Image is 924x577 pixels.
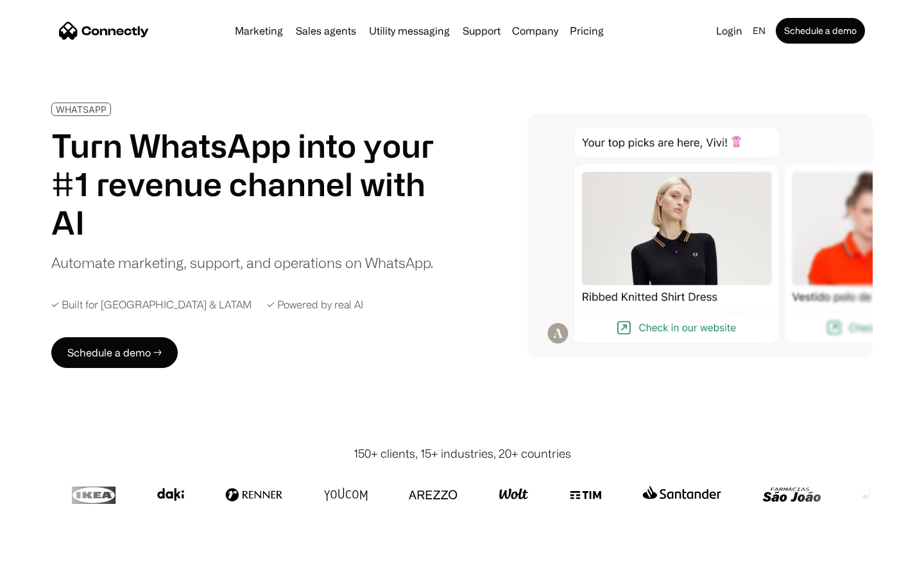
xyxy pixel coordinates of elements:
[364,26,455,36] a: Utility messaging
[354,445,571,462] div: 150+ clients, 15+ industries, 20+ countries
[776,18,865,44] a: Schedule a demo
[711,22,748,40] a: Login
[267,299,363,311] div: ✓ Powered by real AI
[230,26,288,36] a: Marketing
[26,555,77,573] ul: Language list
[51,299,252,311] div: ✓ Built for [GEOGRAPHIC_DATA] & LATAM
[51,252,433,273] div: Automate marketing, support, and operations on WhatsApp.
[51,126,449,242] h1: Turn WhatsApp into your #1 revenue channel with AI
[291,26,361,36] a: Sales agents
[753,22,766,40] div: en
[13,553,77,573] aside: Language selected: English
[565,26,609,36] a: Pricing
[51,337,178,368] a: Schedule a demo →
[56,105,107,114] div: WHATSAPP
[512,22,558,40] div: Company
[458,26,506,36] a: Support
